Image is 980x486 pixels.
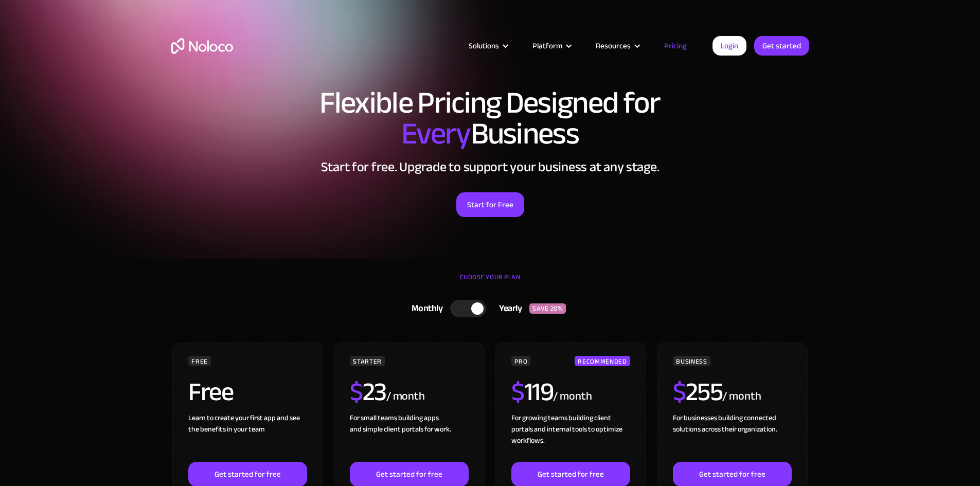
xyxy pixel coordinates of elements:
a: Start for Free [456,192,524,217]
h2: Free [188,379,233,405]
div: Monthly [399,301,451,316]
div: RECOMMENDED [575,356,630,366]
h2: 119 [511,379,553,405]
a: Get started [754,36,809,56]
a: Pricing [651,39,700,52]
div: For growing teams building client portals and internal tools to optimize workflows. [511,412,630,462]
div: FREE [188,356,211,366]
h2: 23 [350,379,386,405]
span: $ [350,368,363,416]
div: Platform [532,39,562,52]
h2: Start for free. Upgrade to support your business at any stage. [171,159,809,175]
div: Solutions [469,39,499,52]
div: BUSINESS [673,356,710,366]
div: CHOOSE YOUR PLAN [171,269,809,295]
div: / month [386,388,425,405]
div: SAVE 20% [529,303,566,314]
span: $ [511,368,524,416]
div: Yearly [486,301,529,316]
div: Resources [596,39,631,52]
div: Platform [520,39,583,52]
div: PRO [511,356,530,366]
div: Resources [583,39,651,52]
span: Every [401,105,471,163]
span: $ [673,368,686,416]
div: / month [553,388,592,405]
div: For businesses building connected solutions across their organization. ‍ [673,412,791,462]
a: home [171,38,233,54]
div: STARTER [350,356,384,366]
div: Learn to create your first app and see the benefits in your team ‍ [188,412,307,462]
a: Login [712,36,746,56]
div: For small teams building apps and simple client portals for work. ‍ [350,412,468,462]
h1: Flexible Pricing Designed for Business [171,87,809,149]
div: / month [722,388,761,405]
div: Solutions [456,39,520,52]
h2: 255 [673,379,722,405]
